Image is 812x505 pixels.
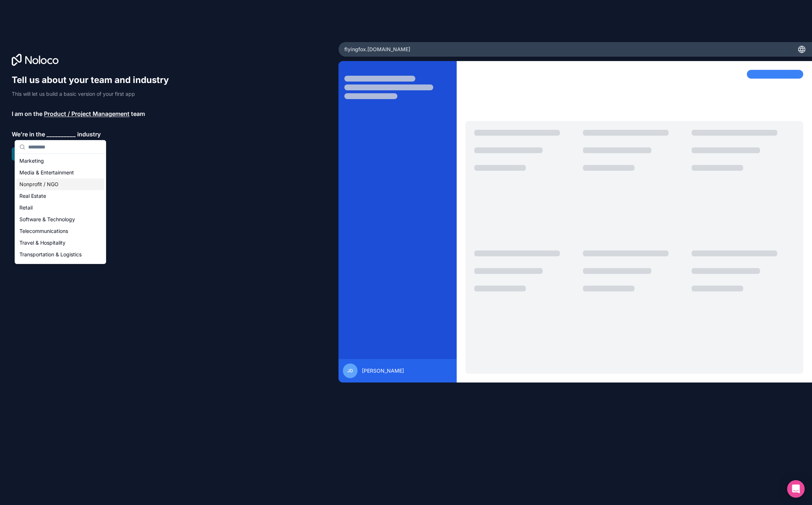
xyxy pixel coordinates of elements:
[344,46,410,53] span: flyingfox .[DOMAIN_NAME]
[16,225,104,237] div: Telecommunications
[16,237,104,249] div: Travel & Hospitality
[16,202,104,214] div: Retail
[12,130,45,139] span: We’re in the
[16,178,104,190] div: Nonprofit / NGO
[12,90,176,98] p: This will let us build a basic version of your first app
[16,190,104,202] div: Real Estate
[16,249,104,260] div: Transportation & Logistics
[16,155,104,167] div: Marketing
[12,109,42,118] span: I am on the
[16,260,104,272] div: Utilities
[362,367,404,374] span: [PERSON_NAME]
[787,480,805,498] div: Open Intercom Messenger
[16,167,104,178] div: Media & Entertainment
[46,130,76,139] span: __________
[347,368,353,374] span: JD
[77,130,101,139] span: industry
[12,74,176,86] h1: Tell us about your team and industry
[16,214,104,225] div: Software & Technology
[44,109,130,118] span: Product / Project Management
[131,109,145,118] span: team
[15,154,106,264] div: Suggestions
